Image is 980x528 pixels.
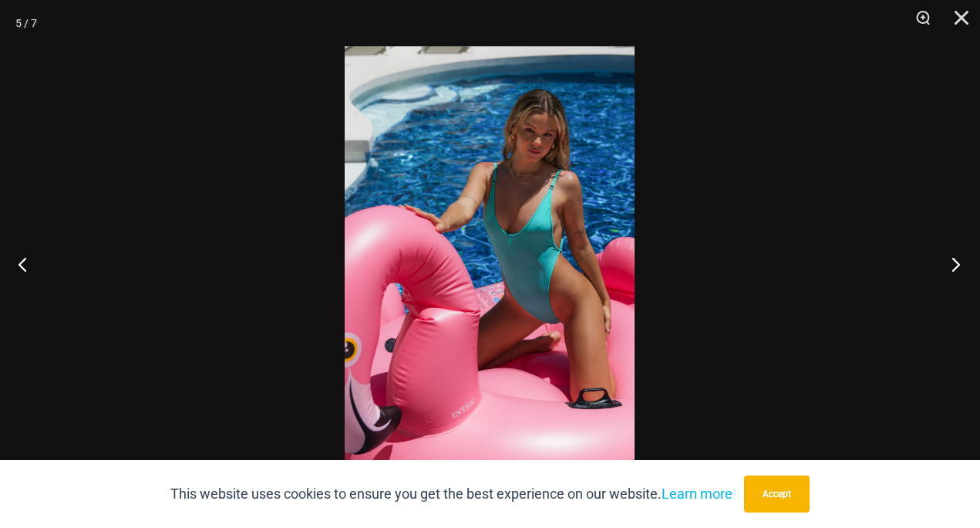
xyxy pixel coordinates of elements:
[345,46,635,482] img: Thunder Turquoise 8931 One Piece 09
[170,482,732,506] p: This website uses cookies to ensure you get the best experience on our website.
[922,225,980,303] button: Next
[15,12,37,35] div: 5 / 7
[662,486,732,502] a: Learn more
[744,476,810,513] button: Accept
